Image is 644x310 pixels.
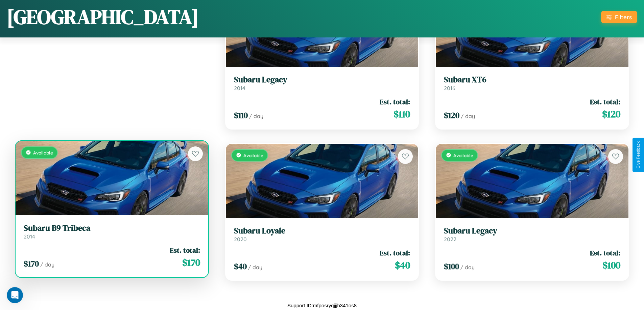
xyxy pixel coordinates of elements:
[234,226,410,243] a: Subaru Loyale2020
[602,258,620,272] span: $ 100
[24,223,200,233] h3: Subaru B9 Tribeca
[444,226,620,236] h3: Subaru Legacy
[393,107,410,121] span: $ 110
[444,226,620,243] a: Subaru Legacy2022
[453,152,473,158] span: Available
[170,245,200,255] span: Est. total:
[601,11,637,23] button: Filters
[602,107,620,121] span: $ 120
[444,75,620,91] a: Subaru XT62016
[234,110,248,121] span: $ 110
[7,3,199,31] h1: [GEOGRAPHIC_DATA]
[590,97,620,107] span: Est. total:
[287,301,357,310] p: Support ID: mfposryqjjjh341os8
[33,150,53,156] span: Available
[444,75,620,85] h3: Subaru XT6
[7,287,23,303] iframe: Intercom live chat
[234,85,245,91] span: 2014
[40,261,54,268] span: / day
[380,97,410,107] span: Est. total:
[444,261,459,272] span: $ 100
[636,141,641,169] div: Give Feedback
[444,110,459,121] span: $ 120
[234,75,410,85] h3: Subaru Legacy
[243,152,263,158] span: Available
[395,258,410,272] span: $ 40
[615,13,632,21] div: Filters
[590,248,620,258] span: Est. total:
[380,248,410,258] span: Est. total:
[249,113,263,119] span: / day
[234,75,410,91] a: Subaru Legacy2014
[444,236,456,243] span: 2022
[444,85,455,91] span: 2016
[461,113,475,119] span: / day
[248,264,262,271] span: / day
[234,261,247,272] span: $ 40
[234,226,410,236] h3: Subaru Loyale
[182,256,200,269] span: $ 170
[24,233,35,240] span: 2014
[24,258,39,269] span: $ 170
[24,223,200,240] a: Subaru B9 Tribeca2014
[460,264,475,271] span: / day
[234,236,247,243] span: 2020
